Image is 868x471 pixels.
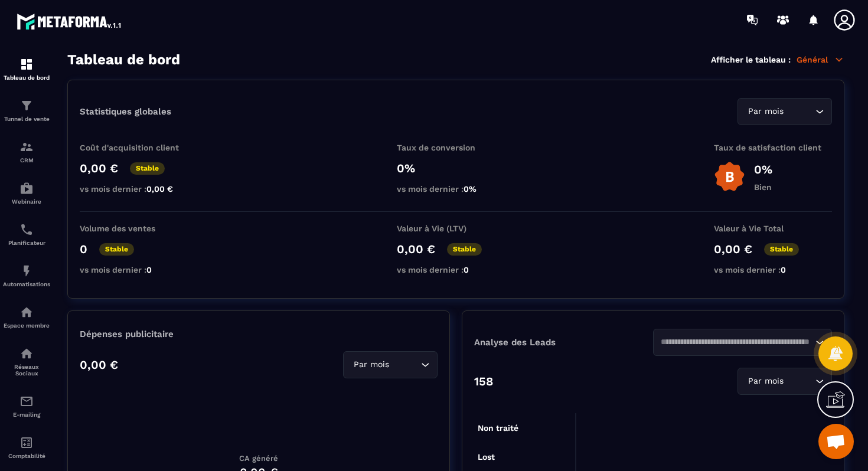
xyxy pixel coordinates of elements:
a: Ouvrir le chat [818,424,854,459]
img: social-network [19,346,34,361]
p: CRM [3,157,50,163]
p: vs mois dernier : [80,184,198,194]
p: E-mailing [3,411,50,418]
span: Par mois [351,358,391,371]
span: 0,00 € [146,184,173,194]
p: Stable [764,243,799,256]
p: Espace membre [3,322,50,329]
span: Par mois [745,105,786,118]
p: vs mois dernier : [397,265,515,274]
p: 0,00 € [714,242,752,256]
p: Stable [99,243,134,256]
img: automations [19,305,34,319]
p: Général [797,54,844,65]
p: Valeur à Vie (LTV) [397,224,515,233]
img: automations [19,181,34,195]
a: automationsautomationsEspace membre [3,296,50,338]
p: Automatisations [3,281,50,287]
p: vs mois dernier : [397,184,515,194]
tspan: Lost [478,452,495,462]
h3: Tableau de bord [67,51,180,68]
p: Afficher le tableau : [711,55,791,64]
input: Search for option [786,105,812,118]
a: schedulerschedulerPlanificateur [3,214,50,255]
div: Search for option [343,351,438,378]
p: 0% [397,161,515,175]
img: formation [19,99,34,113]
p: 158 [474,374,493,388]
p: vs mois dernier : [714,265,832,274]
input: Search for option [786,375,812,388]
p: Valeur à Vie Total [714,224,832,233]
a: emailemailE-mailing [3,385,50,427]
img: email [19,394,34,408]
p: Statistiques globales [80,106,171,117]
span: Par mois [745,375,786,388]
img: accountant [19,436,34,450]
p: Taux de conversion [397,143,515,152]
p: Réseaux Sociaux [3,364,50,377]
img: scheduler [19,223,34,237]
p: Webinaire [3,198,50,205]
a: formationformationTableau de bord [3,48,50,90]
a: social-networksocial-networkRéseaux Sociaux [3,338,50,385]
img: b-badge-o.b3b20ee6.svg [714,161,745,192]
p: 0,00 € [397,242,435,256]
input: Search for option [661,336,812,349]
span: 0 [781,265,786,274]
input: Search for option [391,358,418,371]
p: Dépenses publicitaire [80,329,438,339]
img: formation [19,140,34,154]
p: 0,00 € [80,161,118,175]
span: 0 [146,265,152,274]
p: Stable [130,162,165,175]
a: automationsautomationsWebinaire [3,172,50,214]
p: Bien [754,182,772,192]
div: Search for option [738,368,832,395]
p: 0% [754,162,772,176]
p: 0 [80,242,87,256]
img: formation [19,57,34,71]
tspan: Non traité [478,423,518,433]
div: Search for option [653,329,832,356]
p: Tableau de bord [3,74,50,81]
a: formationformationTunnel de vente [3,90,50,131]
p: vs mois dernier : [80,265,198,274]
p: Volume des ventes [80,224,198,233]
p: Coût d'acquisition client [80,143,198,152]
p: Planificateur [3,240,50,246]
p: Taux de satisfaction client [714,143,832,152]
p: 0,00 € [80,358,118,372]
span: 0 [464,265,469,274]
p: Comptabilité [3,453,50,459]
p: Tunnel de vente [3,116,50,122]
img: automations [19,264,34,278]
a: automationsautomationsAutomatisations [3,255,50,296]
p: Stable [447,243,482,256]
span: 0% [464,184,477,194]
p: Analyse des Leads [474,337,653,348]
div: Search for option [738,98,832,125]
img: logo [17,11,123,32]
a: accountantaccountantComptabilité [3,427,50,468]
a: formationformationCRM [3,131,50,172]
